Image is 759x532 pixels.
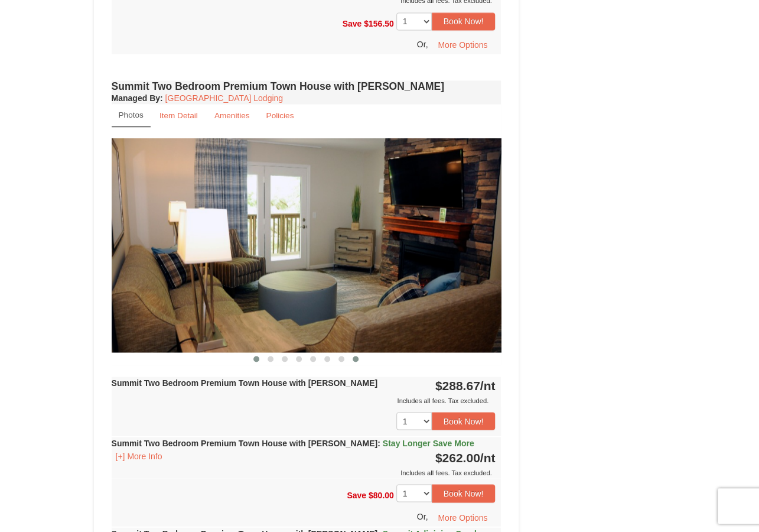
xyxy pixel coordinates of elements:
[112,449,167,462] button: [+] More Info
[435,450,480,464] span: $262.00
[430,36,495,54] button: More Options
[112,466,496,478] div: Includes all fees. Tax excluded.
[377,438,380,447] span: :
[432,12,496,30] button: Book Now!
[112,438,474,447] strong: Summit Two Bedroom Premium Town House with [PERSON_NAME]
[207,104,258,127] a: Amenities
[430,508,495,526] button: More Options
[383,438,474,447] span: Stay Longer Save More
[369,491,394,500] span: $80.00
[417,40,428,49] span: Or,
[112,138,501,352] img: 18876286-220-7c49fd53.png
[112,378,378,387] strong: Summit Two Bedroom Premium Town House with [PERSON_NAME]
[480,378,496,392] span: /nt
[364,19,394,28] span: $156.50
[432,412,496,430] button: Book Now!
[258,104,301,127] a: Policies
[119,111,144,119] small: Photos
[347,491,366,500] span: Save
[112,93,160,103] span: Managed By
[112,93,163,103] strong: :
[112,80,501,92] h4: Summit Two Bedroom Premium Town House with [PERSON_NAME]
[112,394,496,406] div: Includes all fees. Tax excluded.
[152,104,206,127] a: Item Detail
[435,378,496,392] strong: $288.67
[266,111,294,120] small: Policies
[480,450,496,464] span: /nt
[112,104,151,127] a: Photos
[214,111,250,120] small: Amenities
[342,19,361,28] span: Save
[159,111,198,120] small: Item Detail
[165,93,283,103] a: [GEOGRAPHIC_DATA] Lodging
[417,511,428,521] span: Or,
[432,484,496,502] button: Book Now!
